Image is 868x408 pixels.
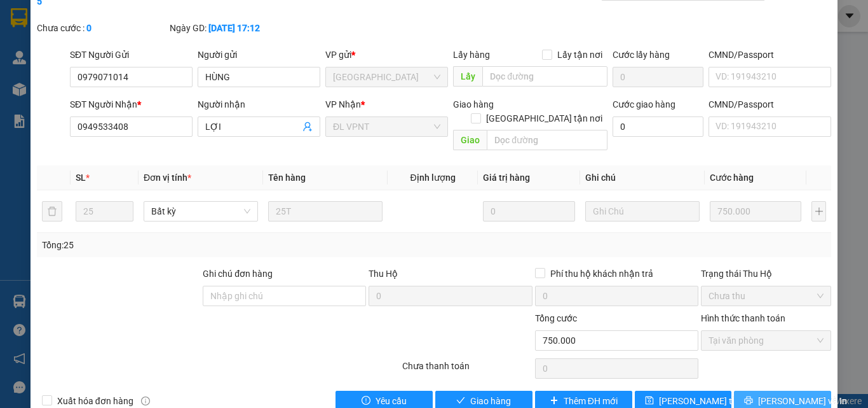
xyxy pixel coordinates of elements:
div: Tổng: 25 [42,238,336,252]
button: delete [42,201,62,222]
div: CMND/Passport [709,97,831,111]
span: Lấy tận nơi [552,48,607,62]
span: user-add [302,122,313,132]
input: Cước lấy hàng [613,67,703,87]
div: VP gửi [325,48,448,62]
span: [PERSON_NAME] thay đổi [659,394,761,408]
label: Hình thức thanh toán [701,313,785,323]
span: save [645,396,654,406]
span: Tại văn phòng [709,331,824,350]
label: Ghi chú đơn hàng [203,269,273,279]
span: Định lượng [410,172,455,183]
div: Trạng thái Thu Hộ [701,267,831,281]
b: 0 [86,23,92,33]
span: Thu Hộ [369,269,398,279]
input: Ghi Chú [585,201,700,222]
input: 0 [483,201,574,222]
div: Người nhận [198,97,320,111]
span: ĐL VPNT [333,117,440,136]
div: CMND/Passport [709,48,831,62]
span: Tổng cước [535,313,577,323]
div: Chưa cước : [37,21,167,35]
div: SĐT Người Gửi [70,48,193,62]
span: Lấy hàng [453,50,490,60]
div: Chưa thanh toán [401,359,534,381]
span: info-circle [141,397,150,405]
span: exclamation-circle [362,396,370,406]
span: Lấy [453,66,482,87]
span: Đơn vị tính [144,172,191,183]
b: [DATE] 17:12 [208,23,260,33]
span: ĐL Quận 5 [333,67,440,87]
label: Cước lấy hàng [613,50,670,60]
span: SL [76,172,86,183]
input: Dọc đường [487,130,607,150]
span: Yêu cầu [376,394,407,408]
span: check [456,396,465,406]
span: Giao hàng [470,394,511,408]
span: Chưa thu [709,286,824,306]
div: Ngày GD: [170,21,300,35]
span: plus [550,396,559,406]
span: printer [744,396,753,406]
span: Bất kỳ [151,202,250,221]
div: Người gửi [198,48,320,62]
span: Cước hàng [710,172,754,183]
th: Ghi chú [580,165,705,190]
span: Xuất hóa đơn hàng [52,394,139,408]
span: Giao hàng [453,99,494,109]
span: [GEOGRAPHIC_DATA] tận nơi [481,111,607,125]
span: Giá trị hàng [483,172,530,183]
div: SĐT Người Nhận [70,97,193,111]
span: [PERSON_NAME] và In [758,394,847,408]
span: Tên hàng [268,172,306,183]
span: Giao [453,130,487,150]
span: Thêm ĐH mới [564,394,618,408]
input: Dọc đường [482,66,607,87]
span: Phí thu hộ khách nhận trả [545,267,658,281]
input: Cước giao hàng [613,116,703,137]
input: Ghi chú đơn hàng [203,286,366,306]
span: VP Nhận [325,99,361,109]
button: plus [811,201,826,222]
label: Cước giao hàng [613,99,675,109]
input: 0 [710,201,801,222]
input: VD: Bàn, Ghế [268,201,383,222]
